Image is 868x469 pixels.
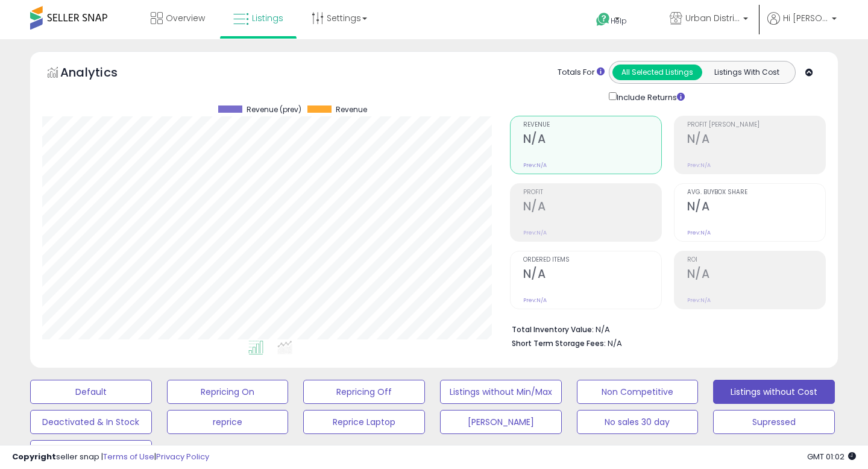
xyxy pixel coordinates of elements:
[611,16,627,26] span: Help
[687,297,711,304] small: Prev: N/A
[523,257,661,263] span: Ordered Items
[608,338,622,349] span: N/A
[702,65,791,80] button: Listings With Cost
[577,380,699,404] button: Non Competitive
[523,162,547,169] small: Prev: N/A
[600,90,699,104] div: Include Returns
[12,452,209,463] div: seller snap | |
[303,410,425,434] button: Reprice Laptop
[60,64,141,84] h5: Analytics
[687,132,825,148] h2: N/A
[167,380,289,404] button: Repricing On
[687,200,825,216] h2: N/A
[783,12,828,24] span: Hi [PERSON_NAME]
[156,451,209,462] a: Privacy Policy
[523,132,661,148] h2: N/A
[587,3,650,39] a: Help
[103,451,154,462] a: Terms of Use
[30,380,152,404] button: Default
[687,189,825,196] span: Avg. Buybox Share
[687,122,825,128] span: Profit [PERSON_NAME]
[612,65,702,80] button: All Selected Listings
[30,440,152,464] button: Restock
[12,451,56,462] strong: Copyright
[523,267,661,283] h2: N/A
[512,321,817,336] li: N/A
[687,257,825,263] span: ROI
[687,267,825,283] h2: N/A
[687,162,711,169] small: Prev: N/A
[512,324,594,335] b: Total Inventory Value:
[440,380,562,404] button: Listings without Min/Max
[767,12,837,39] a: Hi [PERSON_NAME]
[523,229,547,236] small: Prev: N/A
[30,410,152,434] button: Deactivated & In Stock
[523,189,661,196] span: Profit
[523,200,661,216] h2: N/A
[558,67,605,78] div: Totals For
[713,380,835,404] button: Listings without Cost
[713,410,835,434] button: Supressed
[247,105,301,114] span: Revenue (prev)
[807,451,856,462] span: 2025-08-15 01:02 GMT
[166,12,205,24] span: Overview
[336,105,367,114] span: Revenue
[440,410,562,434] button: [PERSON_NAME]
[512,338,606,348] b: Short Term Storage Fees:
[167,410,289,434] button: reprice
[596,12,611,27] i: Get Help
[687,229,711,236] small: Prev: N/A
[303,380,425,404] button: Repricing Off
[523,122,661,128] span: Revenue
[577,410,699,434] button: No sales 30 day
[252,12,283,24] span: Listings
[685,12,740,24] span: Urban Distribution Group
[523,297,547,304] small: Prev: N/A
